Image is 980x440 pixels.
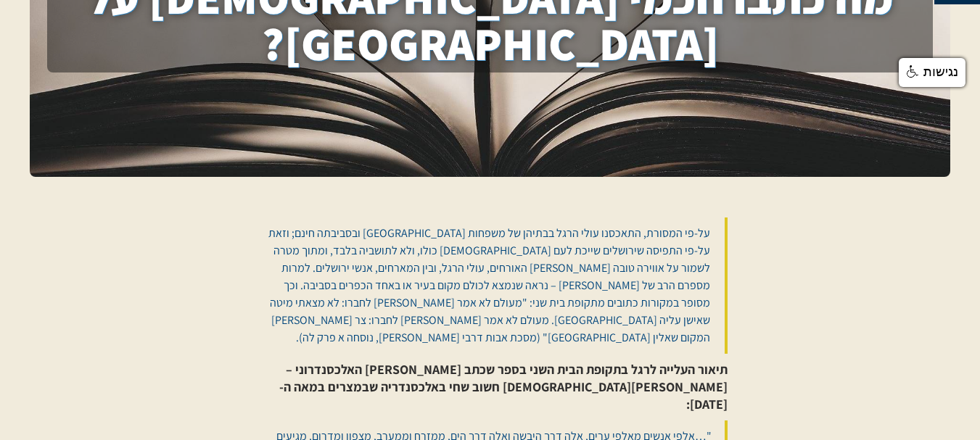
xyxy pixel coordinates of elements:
img: נגישות [907,65,920,78]
iframe: fb:share_button Facebook Social Plugin [757,220,803,235]
span: נגישות [923,65,958,79]
a: נגישות [899,58,965,87]
strong: תיאור העלייה לרגל בתקופת הבית השני בספר שכתב [PERSON_NAME] האלכסנדרוני – [PERSON_NAME][DEMOGRAPHI... [279,361,728,412]
blockquote: על-פי המסורת, התאכסנו עולי הרגל בבתיהן של משפחות [GEOGRAPHIC_DATA] ובסביבתה חינם; וזאת על-פי התפי... [246,217,728,354]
